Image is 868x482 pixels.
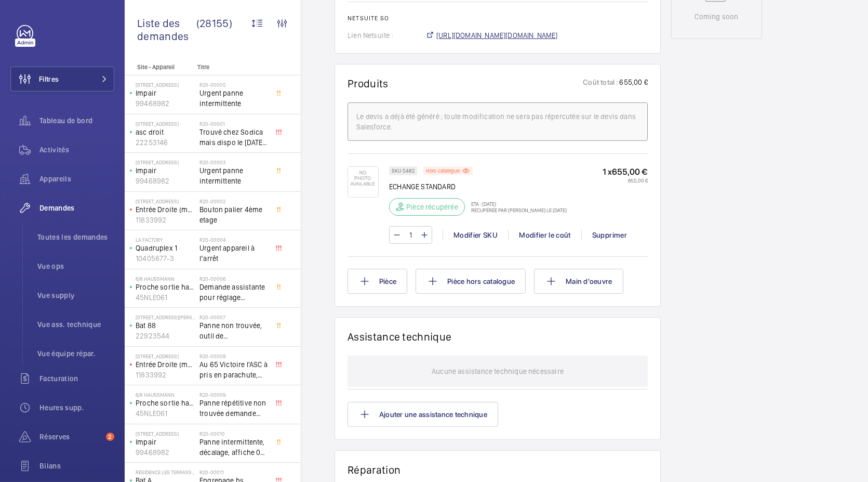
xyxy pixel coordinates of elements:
button: Ajouter une assistance technique [348,402,498,427]
h1: Produits [348,77,389,90]
button: Pièce hors catalogue [416,269,526,294]
h2: R20-00007 [199,314,268,320]
div: Modifier le coût [508,230,581,240]
span: Urgent panne intermittente [199,88,268,109]
p: Hors catalogue [426,169,460,173]
p: Pièce récupérée [406,202,458,212]
div: Supprimer [581,230,637,240]
p: La Factory [136,237,195,243]
p: [STREET_ADDRESS][PERSON_NAME] [136,314,195,320]
span: Réserves [39,432,102,442]
p: Résidence les Terrasse - [STREET_ADDRESS] [136,469,195,475]
span: Au 65 Victoire l'ASC à pris en parachute, toutes les sécu coupé, il est au 3 ème, asc sans machin... [199,359,268,380]
p: asc droit [136,127,195,137]
h2: R20-00008 [199,353,268,359]
h2: R20-00006 [199,276,268,282]
p: [STREET_ADDRESS] [136,121,195,127]
p: ETA : [DATE] [465,201,567,207]
p: Aucune assistance technique nécessaire [432,356,564,387]
h1: Assistance technique [348,330,451,343]
span: Appareils [39,174,114,184]
h2: R20-00009 [199,392,268,398]
p: 99468982 [136,98,195,109]
p: Titre [197,63,266,71]
span: Heures supp. [39,402,114,413]
h1: Réparation [348,463,648,476]
span: Trouvé chez Sodica mais dispo le [DATE] [URL][DOMAIN_NAME] [199,127,268,148]
p: 1 x 655,00 € [603,166,648,177]
span: Liste des demandes [137,17,196,43]
span: [URL][DOMAIN_NAME][DOMAIN_NAME] [436,30,558,41]
h2: R20-00003 [199,159,268,165]
a: [URL][DOMAIN_NAME][DOMAIN_NAME] [425,30,558,41]
p: Proche sortie hall Pelletier [136,398,195,408]
p: Coût total : [583,77,618,90]
p: 22253146 [136,137,195,148]
h2: R20-00002 [199,198,268,204]
span: Vue supply [37,290,114,301]
p: Proche sortie hall Pelletier [136,282,195,292]
span: Panne répétitive non trouvée demande assistance expert technique [199,398,268,419]
p: 655,00 € [619,77,648,90]
span: Facturation [39,373,114,384]
p: ECHANGE STANDARD [389,181,567,192]
span: Urgent panne intermittente [199,165,268,186]
h2: R20-00010 [199,431,268,437]
p: Quadruplex 1 [136,243,195,253]
h2: R20-00005 [199,82,268,88]
h2: R20-00004 [199,237,268,243]
p: 11833992 [136,215,195,225]
div: Modifier SKU [443,230,508,240]
p: 99468982 [136,176,195,186]
span: Toutes les demandes [37,232,114,242]
p: 11833992 [136,370,195,380]
span: Bilans [39,461,114,471]
p: 655,00 € [603,177,648,184]
p: Récupérée par [PERSON_NAME] le [DATE] [465,207,567,213]
span: Bouton palier 4ème etage [199,204,268,225]
p: [STREET_ADDRESS] [136,198,195,204]
p: [STREET_ADDRESS] [136,431,195,437]
p: 6/8 Haussmann [136,276,195,282]
img: lZzwx2qEU4_cUztSVACQUlJFolB9h6iXXrgbfLzBGM78b7SA.png [348,166,379,198]
p: 99468982 [136,447,195,458]
div: Le devis a déjà été généré ; toute modification ne sera pas répercutée sur le devis dans Salesforce. [356,111,639,132]
p: 10405877-3 [136,253,195,264]
h2: R20-00011 [199,469,268,475]
p: Entrée Droite (monte-charge) [136,204,195,215]
p: Bat 88 [136,320,195,331]
button: Filtres [10,67,114,92]
p: [STREET_ADDRESS] [136,159,195,165]
span: Panne non trouvée, outil de déverouillouge impératif pour le diagnostic [199,320,268,341]
button: Main d'oeuvre [534,269,623,294]
button: Pièce [348,269,407,294]
span: Tableau de bord [39,115,114,126]
p: Impair [136,165,195,176]
p: Site - Appareil [125,63,193,71]
span: Urgent appareil à l’arrêt [199,243,268,264]
span: 2 [106,433,114,441]
p: Coming soon [695,11,738,22]
p: 45NLE061 [136,408,195,419]
h2: R20-00001 [199,121,268,127]
span: Demande assistante pour réglage d'opérateurs porte cabine double accès [199,282,268,303]
p: Entrée Droite (monte-charge) [136,359,195,370]
h2: Netsuite SO [348,15,648,22]
span: Demandes [39,203,114,213]
p: Impair [136,88,195,98]
span: Panne intermittente, décalage, affiche 0 au palier alors que l'appareil se trouve au 1er étage, c... [199,437,268,458]
span: Vue ass. technique [37,319,114,330]
span: Activités [39,145,114,155]
p: [STREET_ADDRESS] [136,82,195,88]
p: 22923544 [136,331,195,341]
span: Vue équipe répar. [37,348,114,359]
span: Vue ops [37,261,114,271]
p: 45NLE061 [136,292,195,303]
p: Impair [136,437,195,447]
span: Filtres [39,74,59,84]
p: [STREET_ADDRESS] [136,353,195,359]
p: 6/8 Haussmann [136,392,195,398]
p: SKU 5482 [392,169,415,173]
